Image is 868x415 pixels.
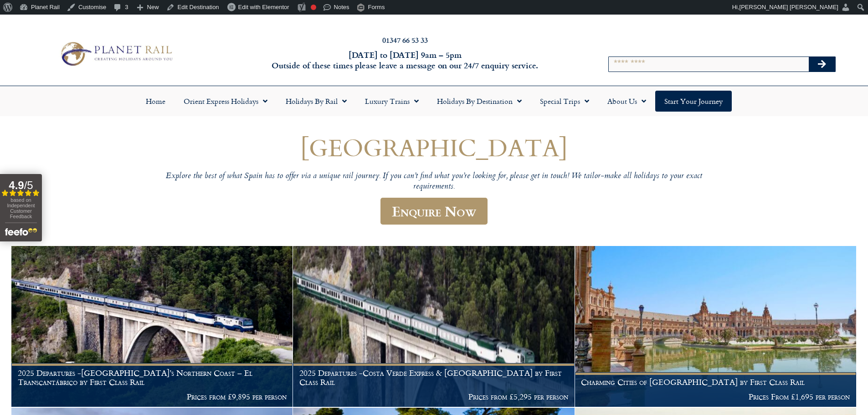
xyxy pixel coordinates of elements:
[655,91,732,112] a: Start your Journey
[311,5,316,10] div: Focus keyphrase not set
[56,39,175,68] img: Planet Rail Train Holidays Logo
[18,369,287,386] h1: 2025 Departures -[GEOGRAPHIC_DATA]’s Northern Coast – El Transcantábrico by First Class Rail
[809,57,835,72] button: Search
[137,91,175,112] a: Home
[598,91,655,112] a: About Us
[293,246,575,407] a: 2025 Departures -Costa Verde Express & [GEOGRAPHIC_DATA] by First Class Rail Prices from £5,295 p...
[277,91,356,112] a: Holidays by Rail
[531,91,598,112] a: Special Trips
[428,91,531,112] a: Holidays by Destination
[380,198,488,225] a: Enquire Now
[5,91,863,112] nav: Menu
[581,378,850,387] h1: Charming Cities of [GEOGRAPHIC_DATA] by First Class Rail
[175,91,277,112] a: Orient Express Holidays
[18,392,287,401] p: Prices from £9,895 per person
[161,134,708,161] h1: [GEOGRAPHIC_DATA]
[581,392,850,401] p: Prices From £1,695 per person
[575,246,857,407] a: Charming Cities of [GEOGRAPHIC_DATA] by First Class Rail Prices From £1,695 per person
[382,35,428,45] a: 01347 66 53 33
[299,392,568,401] p: Prices from £5,295 per person
[234,50,576,71] h6: [DATE] to [DATE] 9am – 5pm Outside of these times please leave a message on our 24/7 enquiry serv...
[161,171,708,193] p: Explore the best of what Spain has to offer via a unique rail journey. If you can’t find what you...
[356,91,428,112] a: Luxury Trains
[740,4,838,10] span: [PERSON_NAME] [PERSON_NAME]
[11,246,293,407] a: 2025 Departures -[GEOGRAPHIC_DATA]’s Northern Coast – El Transcantábrico by First Class Rail Pric...
[299,369,568,386] h1: 2025 Departures -Costa Verde Express & [GEOGRAPHIC_DATA] by First Class Rail
[238,4,289,10] span: Edit with Elementor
